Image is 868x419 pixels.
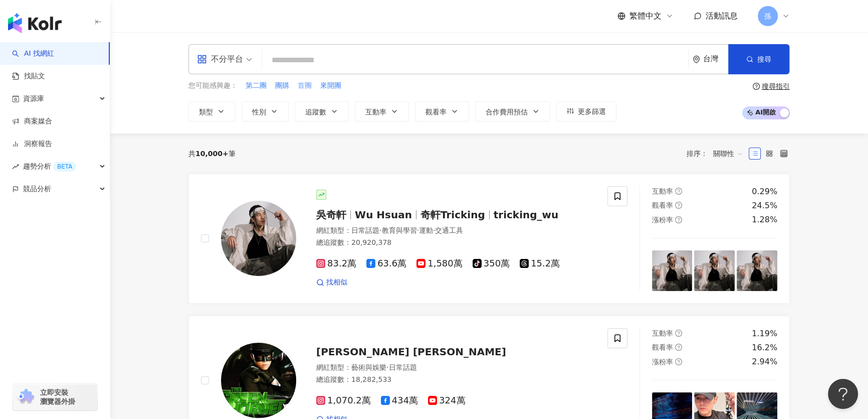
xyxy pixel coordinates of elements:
[316,277,347,288] a: 找相似
[629,11,662,22] span: 繁體中文
[195,150,229,158] span: 10,000+
[652,343,673,351] span: 觀看率
[12,116,52,126] a: 商案媒合
[752,342,777,353] div: 16.2%
[415,101,469,121] button: 觀看率
[351,226,379,234] span: 日常話題
[757,55,771,63] span: 搜尋
[752,328,777,339] div: 1.19%
[316,346,506,358] span: [PERSON_NAME] [PERSON_NAME]
[494,209,559,221] span: tricking_wu
[188,174,790,304] a: KOL Avatar吳奇軒Wu Hsuan奇軒Trickingtricking_wu網紅類型：日常話題·教育與學習·運動·交通工具總追蹤數：20,920,37883.2萬63.6萬1,580萬3...
[351,363,386,371] span: 藝術與娛樂
[316,395,371,406] span: 1,070.2萬
[316,363,595,373] div: 網紅類型 ：
[675,216,682,223] span: question-circle
[326,277,347,288] span: 找相似
[652,201,673,209] span: 觀看率
[53,162,76,172] div: BETA
[675,202,682,209] span: question-circle
[652,329,673,337] span: 互動率
[728,44,789,74] button: 搜尋
[473,258,510,269] span: 350萬
[381,226,416,234] span: 教育與學習
[425,108,447,116] span: 觀看率
[23,178,51,200] span: 競品分析
[12,49,54,59] a: searchAI 找網紅
[8,13,62,33] img: logo
[252,108,266,116] span: 性別
[416,258,463,269] span: 1,580萬
[578,107,606,115] span: 更多篩選
[355,209,412,221] span: Wu Hsuan
[275,81,289,91] span: 團購
[694,250,735,291] img: post-image
[16,389,36,405] img: chrome extension
[675,188,682,195] span: question-circle
[316,258,356,269] span: 83.2萬
[316,238,595,248] div: 總追蹤數 ： 20,920,378
[197,54,207,64] span: appstore
[556,101,616,121] button: 更多篩選
[713,146,743,162] span: 關聯性
[486,108,528,116] span: 合作費用預估
[703,55,728,63] div: 台灣
[388,363,416,371] span: 日常話題
[320,80,342,91] button: 來開團
[316,209,346,221] span: 吳奇軒
[221,343,296,418] img: KOL Avatar
[316,226,595,236] div: 網紅類型 ：
[652,187,673,195] span: 互動率
[12,139,52,149] a: 洞察報告
[12,71,45,81] a: 找貼文
[275,80,290,91] button: 團購
[675,358,682,365] span: question-circle
[386,363,388,371] span: ·
[652,358,673,366] span: 漲粉率
[320,81,341,91] span: 來開團
[188,101,236,121] button: 類型
[652,250,693,291] img: post-image
[753,83,760,90] span: question-circle
[762,82,790,90] div: 搜尋指引
[197,51,243,67] div: 不分平台
[379,226,381,234] span: ·
[752,200,777,211] div: 24.5%
[295,101,349,121] button: 追蹤數
[737,250,777,291] img: post-image
[221,201,296,276] img: KOL Avatar
[435,226,463,234] span: 交通工具
[675,344,682,351] span: question-circle
[365,108,386,116] span: 互動率
[305,108,326,116] span: 追蹤數
[752,356,777,367] div: 2.94%
[416,226,418,234] span: ·
[188,150,236,158] div: 共 筆
[752,214,777,225] div: 1.28%
[355,101,409,121] button: 互動率
[188,81,238,91] span: 您可能感興趣：
[693,56,700,63] span: environment
[475,101,550,121] button: 合作費用預估
[12,163,19,170] span: rise
[428,395,465,406] span: 324萬
[246,81,267,91] span: 第二團
[23,87,44,110] span: 資源庫
[298,81,312,91] span: 首團
[245,80,267,91] button: 第二團
[419,226,433,234] span: 運動
[828,379,858,409] iframe: Help Scout Beacon - Open
[23,155,76,178] span: 趨勢分析
[366,258,406,269] span: 63.6萬
[316,375,595,385] div: 總追蹤數 ： 18,282,533
[706,11,738,21] span: 活動訊息
[764,11,771,22] span: 孫
[675,330,682,337] span: question-circle
[242,101,289,121] button: 性別
[520,258,560,269] span: 15.2萬
[420,209,485,221] span: 奇軒Tricking
[652,216,673,224] span: 漲粉率
[13,383,97,410] a: chrome extension立即安裝 瀏覽器外掛
[752,186,777,197] div: 0.29%
[40,388,75,406] span: 立即安裝 瀏覽器外掛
